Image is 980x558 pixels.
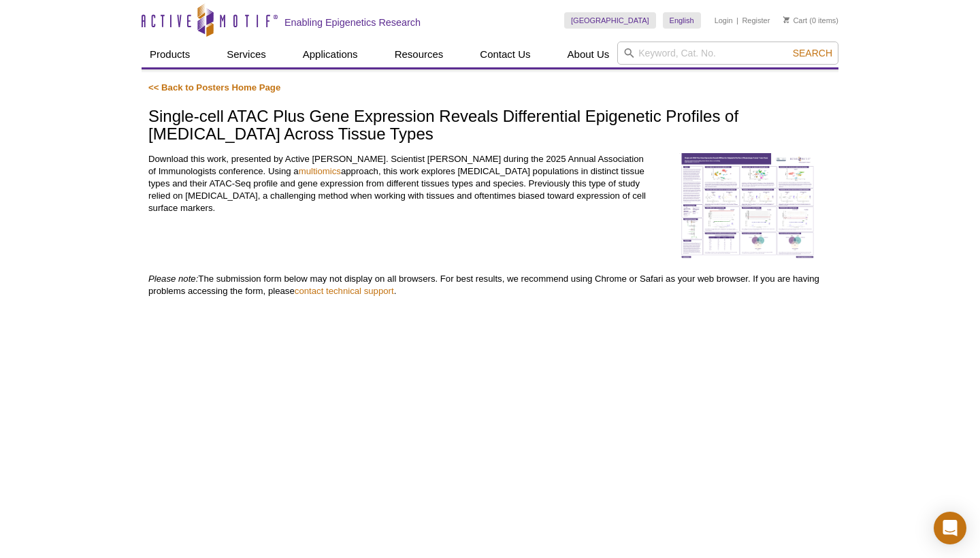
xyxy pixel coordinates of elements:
[387,42,452,67] a: Resources
[472,42,538,67] a: Contact Us
[148,153,653,214] p: Download this work, presented by Active [PERSON_NAME]. Scientist [PERSON_NAME] during the 2025 An...
[142,42,198,67] a: Products
[679,153,815,259] img: Download the Poster
[742,16,770,25] a: Register
[617,42,838,65] input: Keyword, Cat. No.
[783,16,789,23] img: Your Cart
[295,42,366,67] a: Applications
[663,12,701,29] a: English
[148,108,832,145] h1: Single-cell ATAC Plus Gene Expression Reveals Differential Epigenetic Profiles of [MEDICAL_DATA] ...
[783,16,807,25] a: Cart
[789,47,836,59] button: Search
[793,48,832,59] span: Search
[736,12,738,29] li: |
[783,12,838,29] li: (0 items)
[218,42,274,67] a: Services
[715,16,733,25] a: Login
[299,166,341,176] a: multiomics
[559,42,618,67] a: About Us
[148,273,832,297] p: The submission form below may not display on all browsers. For best results, we recommend using C...
[564,12,656,29] a: [GEOGRAPHIC_DATA]
[284,16,421,29] h2: Enabling Epigenetics Research
[148,82,280,93] a: << Back to Posters Home Page
[148,274,198,284] em: Please note:
[295,286,394,296] a: contact technical support
[934,512,966,544] div: Open Intercom Messenger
